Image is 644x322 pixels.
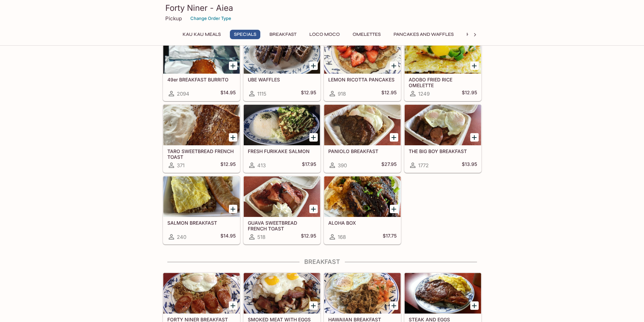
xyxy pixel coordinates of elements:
span: 390 [338,162,347,169]
a: ALOHA BOX168$17.75 [324,176,401,244]
h5: SALMON BREAKFAST [167,220,236,226]
span: 371 [177,162,185,169]
div: ALOHA BOX [324,176,401,217]
div: UBE WAFFLES [244,33,320,74]
div: TARO SWEETBREAD FRENCH TOAST [163,105,240,145]
h5: $14.95 [220,90,236,98]
span: 2094 [177,91,189,97]
h5: 49er BREAKFAST BURRITO [167,77,236,82]
button: Loco Moco [306,30,343,39]
button: Hawaiian Style French Toast [463,30,546,39]
button: Add PANIOLO BREAKFAST [390,133,398,142]
span: 1115 [257,91,266,97]
a: UBE WAFFLES1115$12.95 [243,33,320,101]
h5: $17.75 [383,233,397,241]
button: Add SMOKED MEAT WITH EGGS [309,301,318,310]
button: Add STEAK AND EGGS [470,301,479,310]
a: ADOBO FRIED RICE OMELETTE1249$12.95 [404,33,481,101]
div: GUAVA SWEETBREAD FRENCH TOAST [244,176,320,217]
span: 240 [177,234,186,240]
a: TARO SWEETBREAD FRENCH TOAST371$12.95 [163,104,240,173]
button: Kau Kau Meals [179,30,224,39]
h5: $27.95 [381,161,397,169]
button: Omelettes [349,30,384,39]
h3: Forty Niner - Aiea [165,3,479,13]
button: Add GUAVA SWEETBREAD FRENCH TOAST [309,205,318,213]
a: THE BIG BOY BREAKFAST1772$13.95 [404,104,481,173]
button: Add TARO SWEETBREAD FRENCH TOAST [229,133,237,142]
h5: UBE WAFFLES [248,77,316,82]
h5: $12.95 [462,90,477,98]
h5: $14.95 [220,233,236,241]
h5: GUAVA SWEETBREAD FRENCH TOAST [248,220,316,231]
button: Breakfast [266,30,300,39]
h5: $12.95 [301,233,316,241]
a: FRESH FURIKAKE SALMON413$17.95 [243,104,320,173]
h5: ALOHA BOX [328,220,397,226]
h5: $12.95 [220,161,236,169]
h5: $12.95 [301,90,316,98]
div: SALMON BREAKFAST [163,176,240,217]
span: 413 [257,162,266,169]
button: Add SALMON BREAKFAST [229,205,237,213]
h5: FRESH FURIKAKE SALMON [248,148,316,154]
button: Change Order Type [187,13,234,24]
p: Pickup [165,15,182,22]
a: 49er BREAKFAST BURRITO2094$14.95 [163,33,240,101]
button: Add UBE WAFFLES [309,61,318,70]
a: LEMON RICOTTA PANCAKES918$12.95 [324,33,401,101]
div: PANIOLO BREAKFAST [324,105,401,145]
button: Specials [230,30,260,39]
span: 518 [257,234,265,240]
button: Pancakes and Waffles [390,30,457,39]
div: THE BIG BOY BREAKFAST [405,105,481,145]
div: FORTY NINER BREAKFAST [163,273,240,314]
h5: TARO SWEETBREAD FRENCH TOAST [167,148,236,159]
h5: $12.95 [381,90,397,98]
h5: $17.95 [302,161,316,169]
h5: PANIOLO BREAKFAST [328,148,397,154]
h4: Breakfast [163,258,482,266]
button: Add ADOBO FRIED RICE OMELETTE [470,61,479,70]
span: 1249 [418,91,430,97]
button: Add ALOHA BOX [390,205,398,213]
h5: ADOBO FRIED RICE OMELETTE [409,77,477,88]
h5: $13.95 [462,161,477,169]
div: FRESH FURIKAKE SALMON [244,105,320,145]
button: Add HAWAIIAN BREAKFAST [390,301,398,310]
button: Add LEMON RICOTTA PANCAKES [390,61,398,70]
h5: LEMON RICOTTA PANCAKES [328,77,397,82]
a: SALMON BREAKFAST240$14.95 [163,176,240,244]
div: HAWAIIAN BREAKFAST [324,273,401,314]
a: GUAVA SWEETBREAD FRENCH TOAST518$12.95 [243,176,320,244]
a: PANIOLO BREAKFAST390$27.95 [324,104,401,173]
div: LEMON RICOTTA PANCAKES [324,33,401,74]
button: Add FRESH FURIKAKE SALMON [309,133,318,142]
div: SMOKED MEAT WITH EGGS [244,273,320,314]
button: Add THE BIG BOY BREAKFAST [470,133,479,142]
span: 168 [338,234,346,240]
h5: THE BIG BOY BREAKFAST [409,148,477,154]
span: 918 [338,91,346,97]
div: STEAK AND EGGS [405,273,481,314]
button: Add 49er BREAKFAST BURRITO [229,61,237,70]
div: ADOBO FRIED RICE OMELETTE [405,33,481,74]
button: Add FORTY NINER BREAKFAST [229,301,237,310]
span: 1772 [418,162,429,169]
div: 49er BREAKFAST BURRITO [163,33,240,74]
